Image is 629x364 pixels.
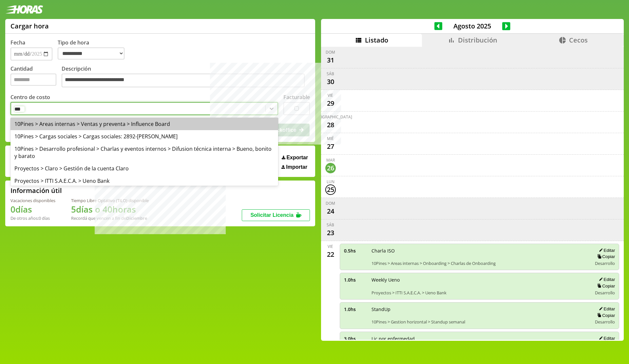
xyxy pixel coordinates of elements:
[325,98,336,109] div: 29
[250,212,294,218] span: Solicitar Licencia
[10,162,278,175] div: Proyectos > Claro > Gestión de la cuenta Claro
[327,136,334,141] div: mié
[10,130,278,143] div: 10Pines > Cargas sociales > Cargas sociales: 2892-[PERSON_NAME]
[325,184,336,195] div: 25
[597,336,615,341] button: Editar
[372,290,588,296] span: Proyectos > ITTI S.A.E.C.A. > Ueno Bank
[10,65,62,89] label: Cantidad
[10,39,25,46] label: Fecha
[71,198,149,203] div: Tiempo Libre Optativo (TiLO) disponible
[62,65,310,89] label: Descripción
[372,319,588,325] span: 10Pines > Gestion horizontal > Standup semanal
[597,277,615,282] button: Editar
[372,248,588,254] span: Charla ISO
[442,22,502,30] span: Agosto 2025
[10,175,278,187] div: Proyectos > ITTI S.A.E.C.A. > Ueno Bank
[242,209,310,221] button: Solicitar Licencia
[286,164,307,170] span: Importar
[10,215,55,221] div: De otros años: 0 días
[372,336,588,342] span: Lic por enfermedad
[10,94,50,101] label: Centro de costo
[372,260,588,266] span: 10Pines > Areas internas > Onboarding > Charlas de Onboarding
[372,306,588,312] span: StandUp
[597,248,615,253] button: Editar
[595,260,615,266] span: Desarrollo
[327,71,334,77] div: sáb
[595,283,615,289] button: Copiar
[10,143,278,162] div: 10Pines > Desarrollo profesional > Charlas y eventos internos > Difusion técnica interna > Bueno,...
[325,163,336,173] div: 26
[328,244,333,249] div: vie
[325,228,336,238] div: 23
[325,77,336,87] div: 30
[10,74,56,86] input: Cantidad
[326,200,335,206] div: dom
[344,336,367,342] span: 3.0 hs
[344,306,367,312] span: 1.0 hs
[595,290,615,296] span: Desarrollo
[58,47,124,60] select: Tipo de hora
[327,179,334,184] div: lun
[62,74,305,87] textarea: Descripción
[569,36,588,44] span: Cecos
[71,203,149,215] h1: 5 días o 40 horas
[126,215,147,221] b: Diciembre
[326,157,335,163] div: mar
[325,206,336,217] div: 24
[286,155,308,161] span: Exportar
[5,5,43,14] img: logotipo
[328,93,333,98] div: vie
[595,319,615,325] span: Desarrollo
[344,277,367,283] span: 1.0 hs
[321,47,624,340] div: scrollable content
[326,49,335,55] div: dom
[372,277,588,283] span: Weekly Ueno
[10,198,55,203] div: Vacaciones disponibles
[595,313,615,318] button: Copiar
[325,141,336,152] div: 27
[10,203,55,215] h1: 0 días
[280,154,310,161] button: Exportar
[595,254,615,259] button: Copiar
[325,120,336,130] div: 28
[344,248,367,254] span: 0.5 hs
[71,215,149,221] div: Recordá que vencen a fin de
[365,36,388,44] span: Listado
[325,55,336,65] div: 31
[283,94,310,101] label: Facturable
[10,118,278,130] div: 10Pines > Areas internas > Ventas y preventa > Influence Board
[325,249,336,260] div: 22
[597,306,615,312] button: Editar
[10,22,49,30] h1: Cargar hora
[327,222,334,228] div: sáb
[58,39,130,61] label: Tipo de hora
[10,186,62,195] h2: Información útil
[458,36,497,44] span: Distribución
[309,114,352,120] div: [DEMOGRAPHIC_DATA]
